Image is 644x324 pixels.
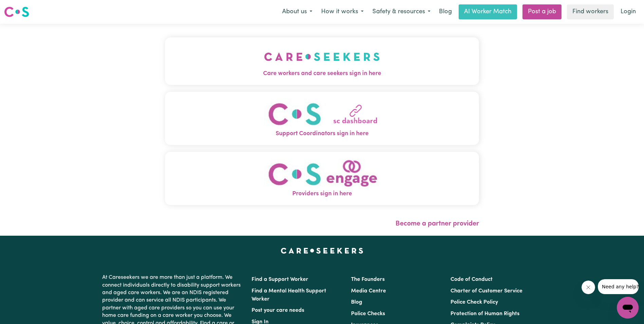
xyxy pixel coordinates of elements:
[165,190,479,198] span: Providers sign in here
[450,311,519,317] a: Protection of Human Rights
[165,92,479,145] button: Support Coordinators sign in here
[4,4,29,20] a: Careseekers logo
[281,248,363,253] a: Careseekers home page
[450,288,522,294] a: Charter of Customer Service
[598,279,639,294] iframe: Message from company
[522,4,562,19] a: Post a job
[368,5,435,19] button: Safety & resources
[252,288,326,302] a: Find a Mental Health Support Worker
[450,300,498,305] a: Police Check Policy
[4,5,41,10] span: Need any help?
[567,4,614,19] a: Find workers
[351,288,386,294] a: Media Centre
[582,281,595,294] iframe: Close message
[165,129,479,138] span: Support Coordinators sign in here
[351,300,362,305] a: Blog
[617,4,640,19] a: Login
[450,277,493,282] a: Code of Conduct
[165,69,479,78] span: Care workers and care seekers sign in here
[617,297,639,319] iframe: Button to launch messaging window
[317,5,368,19] button: How it works
[351,277,385,282] a: The Founders
[435,4,456,19] a: Blog
[252,277,308,282] a: Find a Support Worker
[165,152,479,205] button: Providers sign in here
[395,220,479,227] a: Become a partner provider
[351,311,385,317] a: Police Checks
[165,37,479,85] button: Care workers and care seekers sign in here
[252,308,304,313] a: Post your care needs
[278,5,317,19] button: About us
[4,6,29,18] img: Careseekers logo
[459,4,517,19] a: AI Worker Match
